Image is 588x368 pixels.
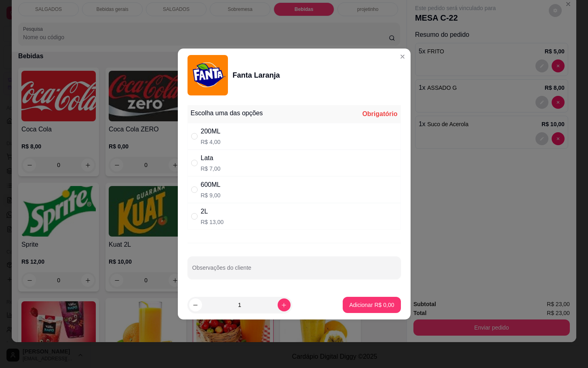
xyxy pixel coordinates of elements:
[201,180,221,190] div: 600ML
[201,165,221,173] p: R$ 7,00
[343,297,400,313] button: Adicionar R$ 0,00
[233,70,280,81] div: Fanta Laranja
[396,50,409,63] button: Close
[192,267,396,275] input: Observações do cliente
[201,207,224,216] div: 2L
[278,298,291,311] button: increase-product-quantity
[201,191,221,199] p: R$ 9,00
[362,109,397,119] div: Obrigatório
[201,127,221,136] div: 200ML
[201,218,224,226] p: R$ 13,00
[201,138,221,146] p: R$ 4,00
[349,301,394,309] p: Adicionar R$ 0,00
[191,108,263,118] div: Escolha uma das opções
[201,153,221,163] div: Lata
[189,298,202,311] button: decrease-product-quantity
[188,55,228,95] img: product-image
